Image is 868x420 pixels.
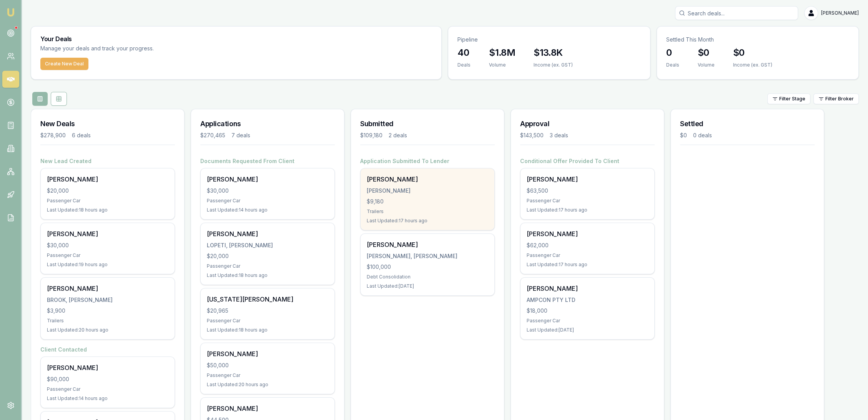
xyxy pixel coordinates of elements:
[200,118,335,129] h3: Applications
[489,47,515,59] h3: $1.8M
[360,132,382,139] div: $109,180
[698,47,715,59] h3: $0
[367,283,488,289] div: Last Updated: [DATE]
[360,118,495,129] h3: Submitted
[693,132,712,139] div: 0 deals
[207,404,328,413] div: [PERSON_NAME]
[813,93,859,104] button: Filter Broker
[47,229,168,238] div: [PERSON_NAME]
[47,318,168,324] div: Trailers
[47,375,168,383] div: $90,000
[72,132,91,139] div: 6 deals
[457,36,641,43] p: Pipeline
[520,118,655,129] h3: Approval
[367,198,488,205] div: $9,180
[207,175,328,184] div: [PERSON_NAME]
[40,118,175,129] h3: New Deals
[207,229,328,238] div: [PERSON_NAME]
[534,62,573,68] div: Income (ex. GST)
[47,175,168,184] div: [PERSON_NAME]
[389,132,407,139] div: 2 deals
[698,62,715,68] div: Volume
[40,36,432,42] h3: Your Deals
[527,175,648,184] div: [PERSON_NAME]
[40,346,175,353] h4: Client Contacted
[47,284,168,293] div: [PERSON_NAME]
[47,363,168,372] div: [PERSON_NAME]
[207,242,328,249] div: LOPETI, [PERSON_NAME]
[47,252,168,258] div: Passenger Car
[527,207,648,213] div: Last Updated: 17 hours ago
[534,47,573,59] h3: $13.8K
[821,10,859,16] span: [PERSON_NAME]
[527,262,648,268] div: Last Updated: 17 hours ago
[527,198,648,204] div: Passenger Car
[550,132,568,139] div: 3 deals
[367,218,488,224] div: Last Updated: 17 hours ago
[207,349,328,358] div: [PERSON_NAME]
[733,47,772,59] h3: $0
[207,198,328,204] div: Passenger Car
[207,263,328,269] div: Passenger Car
[207,307,328,315] div: $20,965
[457,47,471,59] h3: 40
[207,252,328,260] div: $20,000
[231,132,250,139] div: 7 deals
[360,157,495,165] h4: Application Submitted To Lender
[40,132,66,139] div: $278,900
[527,187,648,195] div: $63,500
[527,229,648,238] div: [PERSON_NAME]
[47,207,168,213] div: Last Updated: 18 hours ago
[40,58,88,70] button: Create New Deal
[47,262,168,268] div: Last Updated: 19 hours ago
[207,382,328,388] div: Last Updated: 20 hours ago
[779,96,805,102] span: Filter Stage
[47,327,168,333] div: Last Updated: 20 hours ago
[825,96,854,102] span: Filter Broker
[666,62,679,68] div: Deals
[47,307,168,315] div: $3,900
[207,272,328,278] div: Last Updated: 18 hours ago
[207,318,328,324] div: Passenger Car
[367,263,488,271] div: $100,000
[6,8,15,17] img: emu-icon-u.png
[680,132,687,139] div: $0
[527,327,648,333] div: Last Updated: [DATE]
[527,307,648,315] div: $18,000
[47,296,168,304] div: BROOK, [PERSON_NAME]
[47,386,168,392] div: Passenger Car
[666,47,679,59] h3: 0
[207,327,328,333] div: Last Updated: 18 hours ago
[47,187,168,195] div: $20,000
[527,284,648,293] div: [PERSON_NAME]
[207,295,328,304] div: [US_STATE][PERSON_NAME]
[457,62,471,68] div: Deals
[367,252,488,260] div: [PERSON_NAME], [PERSON_NAME]
[680,118,815,129] h3: Settled
[489,62,515,68] div: Volume
[200,157,335,165] h4: Documents Requested From Client
[520,157,655,165] h4: Conditional Offer Provided To Client
[207,187,328,195] div: $30,000
[367,187,488,195] div: [PERSON_NAME]
[520,132,544,139] div: $143,500
[47,198,168,204] div: Passenger Car
[733,62,772,68] div: Income (ex. GST)
[527,242,648,249] div: $62,000
[527,296,648,304] div: AMPCON PTY LTD
[675,6,798,20] input: Search deals
[200,132,225,139] div: $270,465
[207,362,328,369] div: $50,000
[40,157,175,165] h4: New Lead Created
[47,242,168,249] div: $30,000
[527,318,648,324] div: Passenger Car
[666,36,850,43] p: Settled This Month
[367,274,488,280] div: Debt Consolidation
[40,44,237,53] p: Manage your deals and track your progress.
[767,93,810,104] button: Filter Stage
[207,207,328,213] div: Last Updated: 14 hours ago
[47,395,168,402] div: Last Updated: 14 hours ago
[367,175,488,184] div: [PERSON_NAME]
[207,372,328,378] div: Passenger Car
